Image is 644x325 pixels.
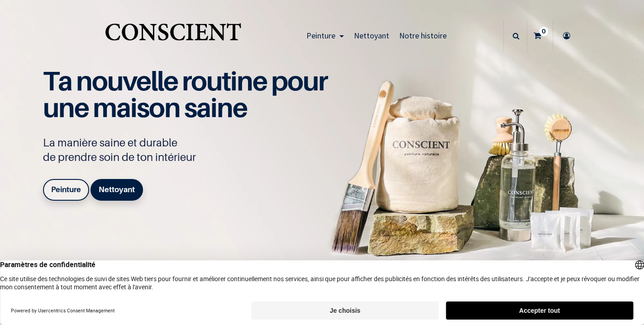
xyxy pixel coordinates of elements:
sup: 0 [539,27,548,36]
span: Ta nouvelle routine pour une maison saine [43,65,327,123]
span: Nettoyant [354,30,389,41]
img: Conscient [103,18,243,54]
p: La manière saine et durable de prendre soin de ton intérieur [43,136,337,165]
a: Logo of Conscient [103,18,243,54]
a: Peinture [301,20,349,52]
span: Notre histoire [399,30,447,41]
a: Peinture [43,179,89,201]
a: Nettoyant [91,179,143,201]
b: Nettoyant [99,185,135,194]
span: Peinture [306,30,335,41]
b: Peinture [51,185,81,194]
a: 0 [527,20,553,52]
